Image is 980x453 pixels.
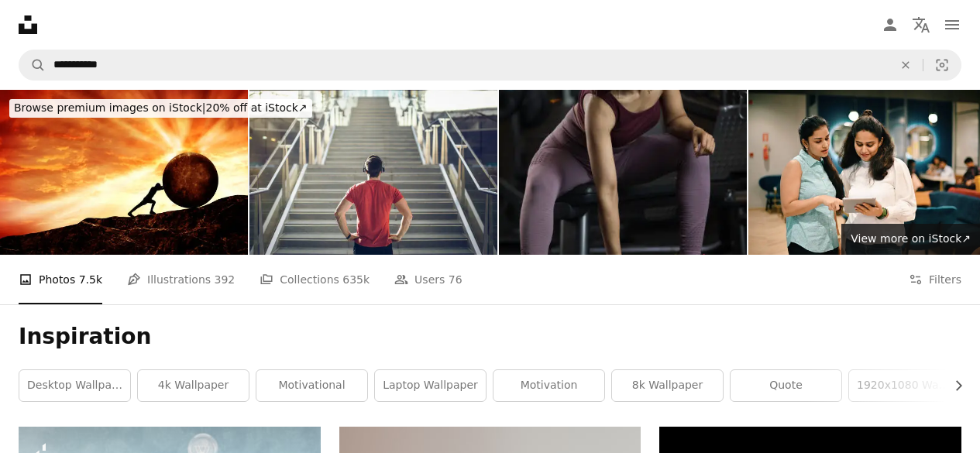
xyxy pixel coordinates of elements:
[851,232,971,245] span: View more on iStock ↗
[19,323,961,351] h1: Inspiration
[906,9,937,40] button: Language
[394,255,462,304] a: Users 76
[499,90,747,255] img: Fit woman exercising with dumbbells at gym
[889,50,923,80] button: Clear
[19,50,46,80] button: Search Unsplash
[849,370,960,401] a: 1920x1080 wallpaper
[138,370,249,401] a: 4k wallpaper
[19,50,961,81] form: Find visuals sitewide
[19,370,130,401] a: desktop wallpaper
[215,271,236,288] span: 392
[731,370,841,401] a: quote
[875,9,906,40] a: Log in / Sign up
[342,271,370,288] span: 635k
[841,224,980,255] a: View more on iStock↗
[256,370,367,401] a: motivational
[260,255,370,304] a: Collections 635k
[923,50,961,80] button: Visual search
[612,370,723,401] a: 8k wallpaper
[944,370,961,401] button: scroll list to the right
[493,370,604,401] a: motivation
[449,271,462,288] span: 76
[375,370,486,401] a: laptop wallpaper
[909,255,961,304] button: Filters
[937,9,968,40] button: Menu
[19,15,37,34] a: Home — Unsplash
[127,255,235,304] a: Illustrations 392
[249,90,497,255] img: Man in red shirt preparing for stair run.
[14,101,308,114] span: 20% off at iStock ↗
[14,101,205,114] span: Browse premium images on iStock |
